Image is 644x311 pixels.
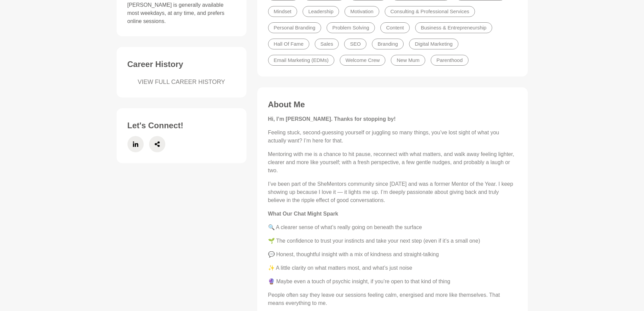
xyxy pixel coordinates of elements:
[268,99,517,110] h3: About Me
[149,136,165,152] a: Share
[268,291,517,307] p: People often say they leave our sessions feeling calm, energised and more like themselves. That m...
[268,264,517,272] p: ✨ A little clarity on what matters most, and what’s just noise
[268,116,396,122] strong: Hi, I’m [PERSON_NAME]. Thanks for stopping by!
[268,180,517,204] p: I’ve been part of the SheMentors community since [DATE] and was a former Mentor of the Year. I ke...
[268,277,517,286] p: 🔮 Maybe even a touch of psychic insight, if you’re open to that kind of thing
[127,136,144,152] a: LinkedIn
[268,211,338,217] strong: What Our Chat Might Spark
[127,77,236,87] a: VIEW FULL CAREER HISTORY
[268,237,517,245] p: 🌱 The confidence to trust your instincts and take your next step (even if it’s a small one)
[268,129,517,145] p: Feeling stuck, second-guessing yourself or juggling so many things, you’ve lost sight of what you...
[127,120,236,131] h3: Let's Connect!
[127,59,236,69] h3: Career History
[268,150,517,175] p: Mentoring with me is a chance to hit pause, reconnect with what matters, and walk away feeling li...
[268,223,517,231] p: 🔍 A clearer sense of what’s really going on beneath the surface
[268,250,517,259] p: 💬 Honest, thoughtful insight with a mix of kindness and straight-talking
[127,1,236,25] p: [PERSON_NAME] is generally available most weekdays, at any time, and prefers online sessions.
